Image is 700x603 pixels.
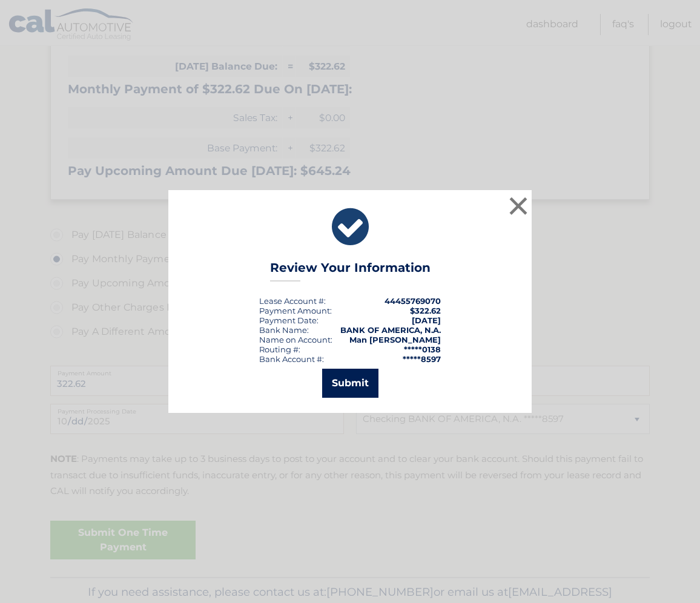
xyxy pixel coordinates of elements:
[270,260,431,282] h3: Review Your Information
[412,315,441,325] span: [DATE]
[259,335,332,344] div: Name on Account:
[259,306,332,315] div: Payment Amount:
[349,335,441,344] strong: Man [PERSON_NAME]
[506,194,530,218] button: ×
[340,325,441,335] strong: BANK OF AMERICA, N.A.
[410,306,441,315] span: $322.62
[385,296,441,306] strong: 44455769070
[259,344,300,354] div: Routing #:
[259,354,324,364] div: Bank Account #:
[259,315,317,325] span: Payment Date
[322,369,378,398] button: Submit
[259,296,326,306] div: Lease Account #:
[259,315,319,325] div: :
[259,325,309,335] div: Bank Name:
